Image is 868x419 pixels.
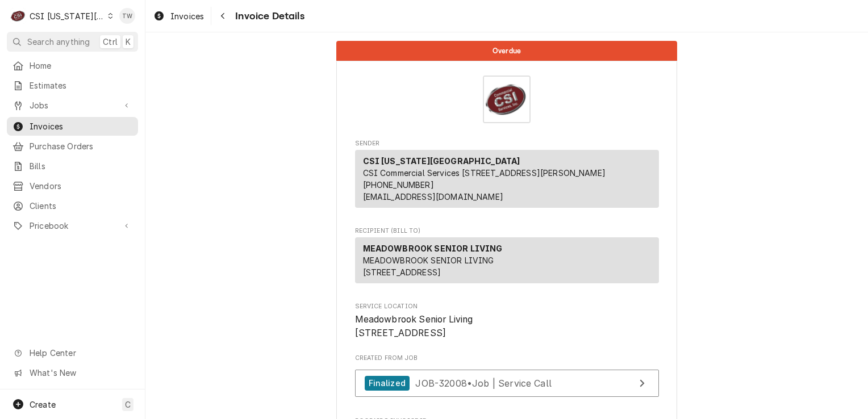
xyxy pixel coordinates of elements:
a: [PHONE_NUMBER] [363,180,434,190]
a: Vendors [7,177,138,195]
span: Meadowbrook Senior Living [STREET_ADDRESS] [355,314,473,338]
span: Vendors [30,180,132,192]
span: Jobs [30,99,115,111]
a: Go to Jobs [7,96,138,115]
span: Home [30,60,132,72]
a: Estimates [7,76,138,95]
span: Purchase Orders [30,140,132,152]
span: Help Center [30,347,131,359]
div: Invoice Sender [355,139,659,213]
span: Pricebook [30,220,115,232]
span: Clients [30,200,132,212]
span: Ctrl [103,36,118,48]
span: K [126,36,131,48]
span: Create [30,400,56,409]
span: MEADOWBROOK SENIOR LIVING [STREET_ADDRESS] [363,255,494,277]
div: Tori Warrick's Avatar [119,8,135,24]
span: C [125,399,131,410]
a: Invoices [7,117,138,136]
a: Home [7,56,138,75]
span: Bills [30,160,132,172]
span: Service Location [355,302,659,311]
span: Invoices [170,10,204,22]
span: Created From Job [355,354,659,363]
div: C [10,8,26,24]
div: Recipient (Bill To) [355,237,659,288]
a: Purchase Orders [7,137,138,156]
span: Recipient (Bill To) [355,227,659,236]
span: Search anything [27,36,90,48]
div: Sender [355,150,659,212]
button: Navigate back [214,7,232,25]
a: Invoices [149,7,208,26]
div: Recipient (Bill To) [355,237,659,283]
strong: MEADOWBROOK SENIOR LIVING [363,244,503,253]
span: Service Location [355,313,659,340]
a: Clients [7,196,138,215]
a: Go to Pricebook [7,216,138,235]
div: Invoice Recipient [355,227,659,288]
img: Logo [483,76,531,123]
button: Search anythingCtrlK [7,32,138,52]
a: Bills [7,157,138,175]
span: Overdue [493,47,521,55]
span: Sender [355,139,659,148]
span: Invoices [30,120,132,132]
div: Finalized [365,376,410,391]
div: CSI Kansas City's Avatar [10,8,26,24]
span: Invoice Details [232,9,304,24]
div: TW [119,8,135,24]
span: JOB-32008 • Job | Service Call [415,377,552,388]
div: Created From Job [355,354,659,403]
a: Go to What's New [7,363,138,382]
div: Status [336,41,677,61]
div: Service Location [355,302,659,340]
a: View Job [355,370,659,397]
strong: CSI [US_STATE][GEOGRAPHIC_DATA] [363,156,520,166]
div: Sender [355,150,659,208]
a: [EMAIL_ADDRESS][DOMAIN_NAME] [363,192,503,202]
span: What's New [30,367,131,379]
div: CSI [US_STATE][GEOGRAPHIC_DATA] [30,10,105,22]
span: CSI Commercial Services [STREET_ADDRESS][PERSON_NAME] [363,168,606,178]
span: Estimates [30,79,132,91]
a: Go to Help Center [7,343,138,362]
